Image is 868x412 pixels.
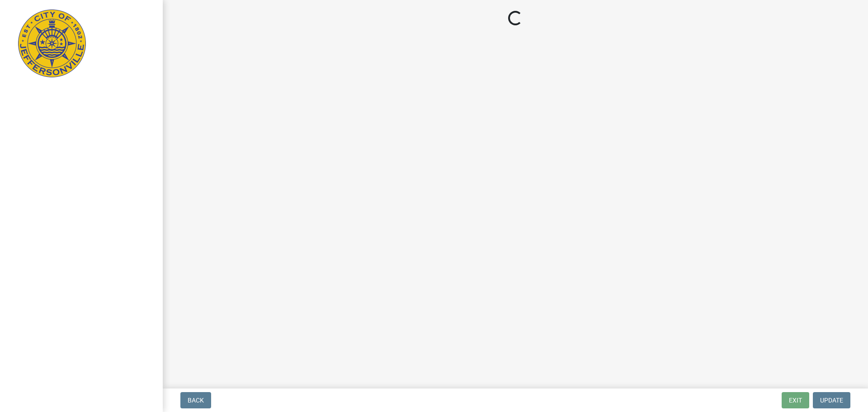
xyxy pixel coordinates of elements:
[782,392,809,408] button: Exit
[820,397,843,404] span: Update
[180,392,211,408] button: Back
[188,397,204,404] span: Back
[18,9,86,77] img: City of Jeffersonville, Indiana
[813,392,850,408] button: Update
